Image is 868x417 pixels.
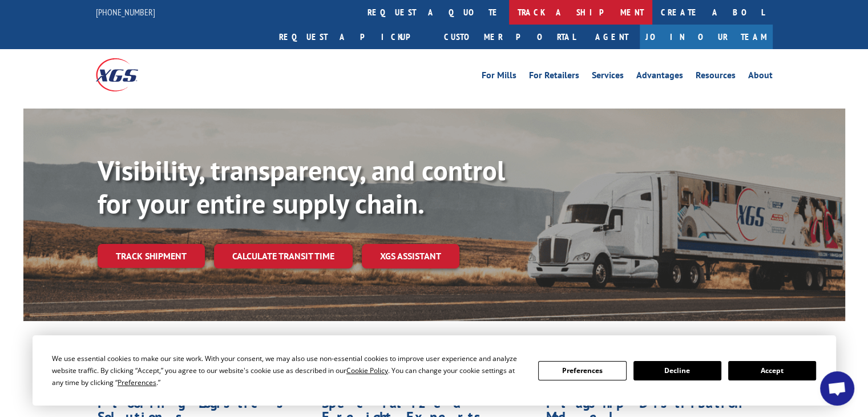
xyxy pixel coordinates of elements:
[820,371,854,406] div: Open chat
[52,352,524,388] div: We use essential cookies to make our site work. With your consent, we may also use non-essential ...
[98,153,505,221] b: Visibility, transparency, and control for your entire supply chain.
[118,378,156,387] span: Preferences
[592,71,624,83] a: Services
[362,244,459,268] a: XGS ASSISTANT
[696,71,736,83] a: Resources
[98,244,205,268] a: Track shipment
[33,335,836,406] div: Cookie Consent Prompt
[633,361,721,380] button: Decline
[538,361,626,380] button: Preferences
[96,6,155,18] a: [PHONE_NUMBER]
[346,366,388,375] span: Cookie Policy
[636,71,683,83] a: Advantages
[640,25,773,49] a: Join Our Team
[482,71,516,83] a: For Mills
[728,361,816,380] button: Accept
[435,25,584,49] a: Customer Portal
[748,71,773,83] a: About
[214,244,353,268] a: Calculate transit time
[271,25,435,49] a: Request a pickup
[529,71,579,83] a: For Retailers
[584,25,640,49] a: Agent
